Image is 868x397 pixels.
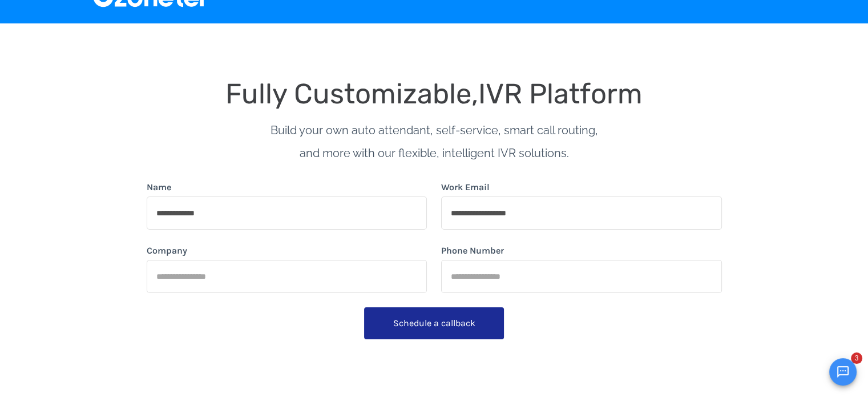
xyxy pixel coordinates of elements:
form: form [147,181,722,354]
label: Company [147,244,187,258]
span: and more with our flexible, intelligent IVR solutions. [300,146,569,160]
span: Build your own auto attendant, self-service, smart call routing, [271,123,598,137]
label: Name [147,181,171,194]
label: Work Email [441,181,490,194]
span: Schedule a callback [393,318,475,328]
label: Phone Number [441,244,504,258]
button: Schedule a callback [364,307,504,339]
button: Open chat [829,358,857,386]
span: Fully Customizable, [225,77,478,110]
span: 3 [851,352,862,364]
span: IVR Platform [478,77,643,110]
